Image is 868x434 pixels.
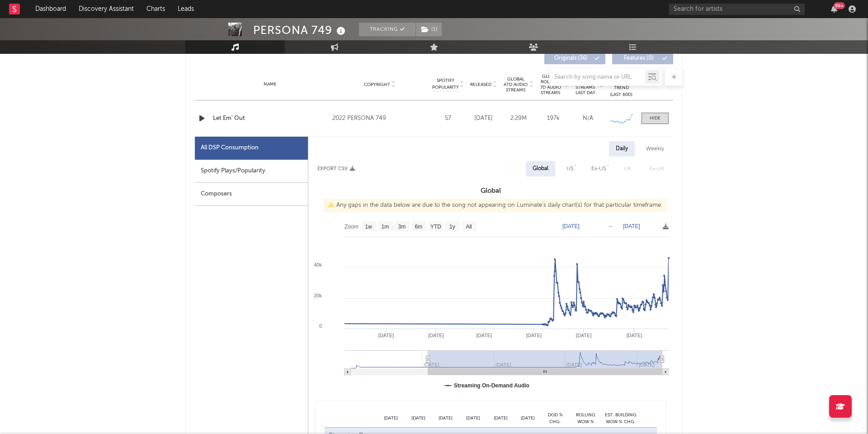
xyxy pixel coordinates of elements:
[544,52,605,64] button: Originals(36)
[405,415,432,422] div: [DATE]
[432,114,464,123] div: 57
[627,333,642,338] text: [DATE]
[382,224,389,230] text: 1m
[576,333,592,338] text: [DATE]
[669,4,805,15] input: Search for artists
[430,224,441,230] text: YTD
[591,163,606,174] div: Ex-US
[195,183,308,206] div: Composers
[550,74,645,81] input: Search by song name or URL
[317,166,355,172] button: Export CSV
[834,2,845,9] div: 99 +
[526,333,542,338] text: [DATE]
[432,415,460,422] div: [DATE]
[324,199,667,212] div: Any gaps in the data below are due to the song not appearing on Luminate's daily chart(s) for tha...
[503,114,533,123] div: 2.29M
[449,224,455,230] text: 1y
[308,186,673,196] h3: Global
[542,412,569,425] div: DoD % Chg.
[487,415,514,422] div: [DATE]
[603,412,639,425] div: Est. Building WoW % Chg.
[332,113,428,124] div: 2022 PERSONA 749
[365,224,373,230] text: 1w
[562,223,580,229] text: [DATE]
[459,415,487,422] div: [DATE]
[195,160,308,183] div: Spotify Plays/Popularity
[573,114,603,123] div: N/A
[550,56,592,61] span: Originals ( 36 )
[416,23,442,36] button: (1)
[213,114,328,123] a: Let Em' Out
[253,23,348,38] div: PERSONA 749
[466,224,472,230] text: All
[344,224,359,230] text: Zoom
[319,323,322,329] text: 0
[618,56,660,61] span: Features ( 0 )
[468,114,499,123] div: [DATE]
[415,23,442,36] span: ( 1 )
[195,137,308,160] div: All DSP Consumption
[566,163,573,174] div: US
[314,293,322,298] text: 20k
[378,333,394,338] text: [DATE]
[533,163,548,174] div: Global
[201,143,259,153] div: All DSP Consumption
[538,114,568,123] div: 197k
[609,141,635,157] div: Daily
[428,333,444,338] text: [DATE]
[608,223,613,229] text: →
[514,415,542,422] div: [DATE]
[476,333,492,338] text: [DATE]
[569,412,603,425] div: Rolling WoW % Chg.
[359,23,415,36] button: Tracking
[377,415,405,422] div: [DATE]
[314,262,322,267] text: 40k
[398,224,406,230] text: 3m
[415,224,423,230] text: 6m
[623,223,640,229] text: [DATE]
[831,5,837,13] button: 99+
[639,141,671,157] div: Weekly
[612,52,673,64] button: Features(0)
[454,382,529,389] text: Streaming On-Demand Audio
